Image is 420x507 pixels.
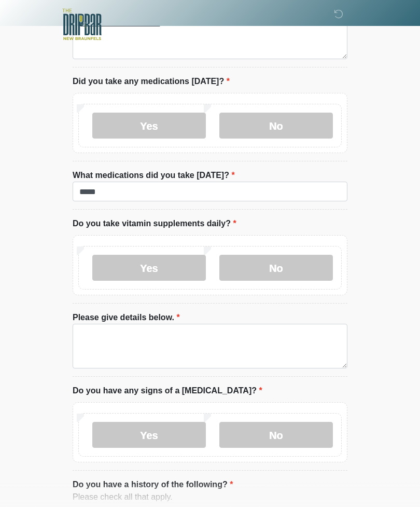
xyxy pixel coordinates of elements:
img: The DRIPBaR - New Braunfels Logo [62,8,102,42]
label: Please give details below. [73,311,180,324]
label: What medications did you take [DATE]? [73,169,235,182]
label: Yes [92,113,206,139]
label: Yes [92,255,206,281]
label: Do you have a history of the following? [73,478,233,491]
label: Do you have any signs of a [MEDICAL_DATA]? [73,385,262,397]
label: Did you take any medications [DATE]? [73,75,230,88]
div: Please check all that apply. [73,491,347,503]
label: Do you take vitamin supplements daily? [73,217,236,230]
label: No [219,255,333,281]
label: No [219,422,333,448]
label: Yes [92,422,206,448]
label: No [219,113,333,139]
